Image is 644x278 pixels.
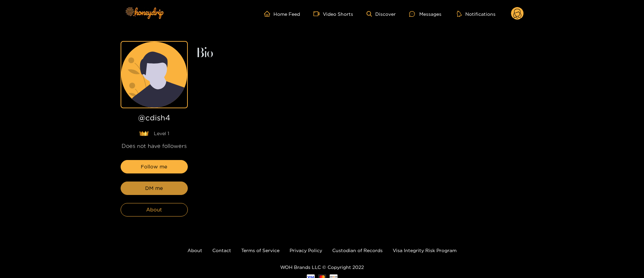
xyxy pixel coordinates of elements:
a: Contact [212,248,231,253]
div: Does not have followers [121,142,188,150]
span: home [264,11,273,17]
button: Follow me [121,160,188,173]
a: About [187,248,202,253]
span: video-camera [313,11,323,17]
img: lavel grade [139,131,149,136]
span: DM me [145,184,163,192]
span: About [146,206,162,214]
button: About [121,203,188,216]
a: Video Shorts [313,11,353,17]
a: Terms of Service [241,248,280,253]
span: Level 1 [154,130,169,137]
button: DM me [121,182,188,195]
h1: @ cdish4 [121,114,188,125]
span: Follow me [141,163,167,171]
a: Visa Integrity Risk Program [393,248,457,253]
a: Privacy Policy [290,248,322,253]
a: Discover [367,11,396,17]
h2: Bio [196,48,524,59]
a: Custodian of Records [332,248,383,253]
a: Home Feed [264,11,300,17]
button: Notifications [455,10,498,17]
div: Messages [409,10,441,18]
